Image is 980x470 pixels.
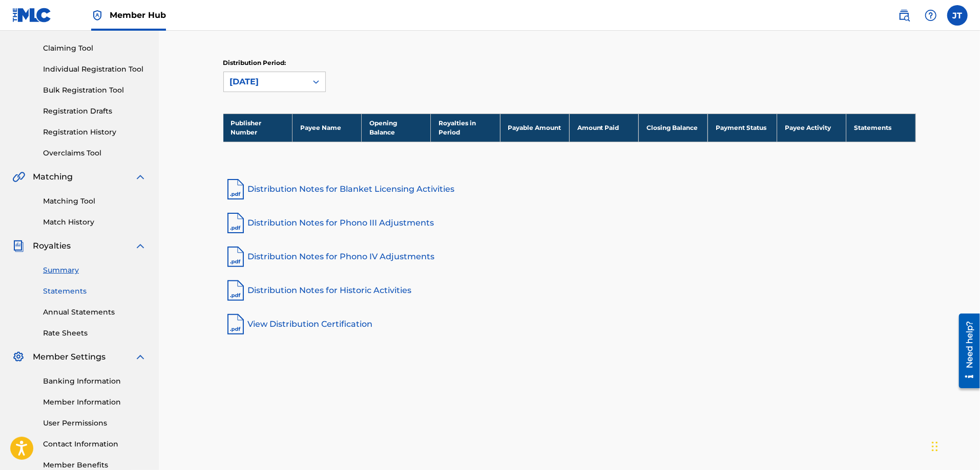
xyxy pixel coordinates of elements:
span: Royalties [33,240,71,252]
div: Help [921,5,941,26]
a: Public Search [894,5,914,26]
div: [DATE] [230,76,301,88]
span: Matching [33,171,73,183]
th: Payable Amount [500,114,569,142]
a: Individual Registration Tool [43,64,147,75]
div: Widget de chat [929,421,980,470]
a: Member Information [43,397,147,408]
img: pdf [223,177,248,202]
img: expand [134,171,147,183]
img: pdf [223,211,248,235]
a: Contact Information [43,439,147,450]
img: help [925,9,937,21]
img: expand [134,351,147,363]
th: Closing Balance [638,114,707,142]
th: Payee Activity [777,114,846,142]
iframe: Chat Widget [929,421,980,470]
div: User Menu [947,5,968,26]
a: Annual Statements [43,307,147,318]
a: Distribution Notes for Historic Activities [223,278,916,303]
img: MLC Logo [12,8,52,23]
iframe: Resource Center [951,310,980,392]
img: pdf [223,278,248,303]
a: Claiming Tool [43,43,147,54]
th: Payee Name [293,114,362,142]
img: pdf [223,312,248,337]
a: Matching Tool [43,196,147,207]
a: Summary [43,265,147,276]
img: expand [134,240,147,252]
img: Royalties [12,240,25,252]
th: Opening Balance [362,114,431,142]
img: Top Rightsholder [91,9,103,21]
th: Statements [846,114,915,142]
img: Matching [12,171,25,183]
th: Royalties in Period [431,114,500,142]
a: Banking Information [43,376,147,387]
a: Bulk Registration Tool [43,85,147,96]
p: Distribution Period: [223,58,326,68]
a: Registration Drafts [43,106,147,117]
a: User Permissions [43,418,147,429]
a: Rate Sheets [43,328,147,339]
img: Member Settings [12,351,25,363]
a: Statements [43,286,147,297]
span: Member Hub [110,9,166,21]
span: Member Settings [33,351,106,363]
a: Match History [43,217,147,228]
a: Distribution Notes for Blanket Licensing Activities [223,177,916,202]
a: Overclaims Tool [43,148,147,159]
th: Publisher Number [223,114,293,142]
img: search [898,9,910,21]
th: Payment Status [707,114,777,142]
a: Distribution Notes for Phono IV Adjustments [223,244,916,269]
div: Arrastrar [932,431,938,462]
a: Registration History [43,127,147,138]
img: pdf [223,244,248,269]
th: Amount Paid [569,114,638,142]
a: View Distribution Certification [223,312,916,337]
a: Distribution Notes for Phono III Adjustments [223,211,916,235]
